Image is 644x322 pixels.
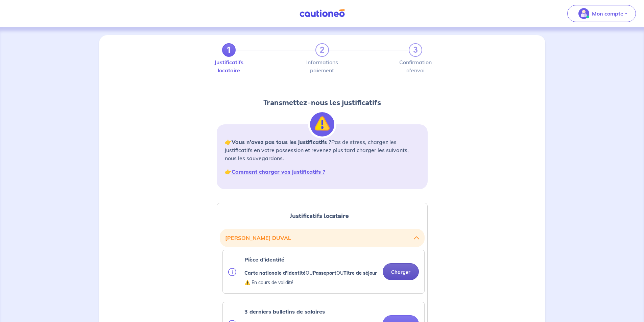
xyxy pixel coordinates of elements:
p: Mon compte [592,9,623,18]
span: Justificatifs locataire [290,212,349,220]
p: 👉 [225,168,420,176]
a: Comment charger vos justificatifs ? [232,168,325,175]
img: Cautioneo [297,9,348,18]
button: Charger [383,263,419,280]
label: Confirmation d'envoi [409,59,422,73]
label: Informations paiement [315,59,329,73]
strong: 3 derniers bulletins de salaires [244,308,325,315]
button: illu_account_valid_menu.svgMon compte [567,5,636,22]
label: Justificatifs locataire [222,59,236,73]
strong: Pièce d’identité [244,256,284,263]
button: [PERSON_NAME] DUVAL [225,231,419,244]
h2: Transmettez-nous les justificatifs [217,97,428,108]
strong: Passeport [313,270,336,276]
img: illu_account_valid_menu.svg [578,8,589,19]
div: categoryName: national-id, userCategory: cdi-without-trial [222,250,425,294]
strong: Titre de séjour [343,270,377,276]
a: 1 [222,43,236,57]
strong: Carte nationale d'identité [244,270,306,276]
img: info.svg [228,268,236,276]
img: illu_alert.svg [310,112,334,137]
strong: Vous n’avez pas tous les justificatifs ? [232,139,331,145]
p: 👉 Pas de stress, chargez les justificatifs en votre possession et revenez plus tard charger les s... [225,138,420,162]
p: ⚠️ En cours de validité [244,278,377,287]
p: OU OU [244,269,377,277]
